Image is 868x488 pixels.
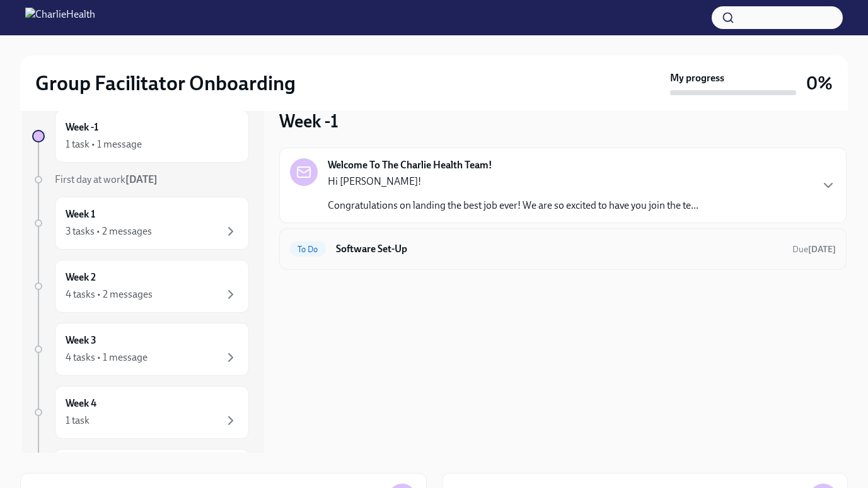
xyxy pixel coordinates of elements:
[290,239,836,259] a: To DoSoftware Set-UpDue[DATE]
[290,245,326,254] span: To Do
[32,197,249,250] a: Week 13 tasks • 2 messages
[35,71,296,96] h2: Group Facilitator Onboarding
[66,224,152,238] div: 3 tasks • 2 messages
[792,243,836,255] span: September 23rd, 2025 10:00
[806,72,833,95] h3: 0%
[66,137,142,151] div: 1 task • 1 message
[66,397,96,410] h6: Week 4
[32,386,249,439] a: Week 41 task
[66,334,96,347] h6: Week 3
[336,242,782,256] h6: Software Set-Up
[66,270,96,284] h6: Week 2
[792,244,836,255] span: Due
[66,351,148,364] div: 4 tasks • 1 message
[32,260,249,313] a: Week 24 tasks • 2 messages
[279,110,339,132] h3: Week -1
[66,207,95,221] h6: Week 1
[55,173,158,185] span: First day at work
[328,175,698,189] p: Hi [PERSON_NAME]!
[32,173,249,187] a: First day at work[DATE]
[66,120,98,134] h6: Week -1
[670,71,724,85] strong: My progress
[25,8,95,28] img: CharlieHealth
[66,288,153,301] div: 4 tasks • 2 messages
[808,244,836,255] strong: [DATE]
[328,158,492,172] strong: Welcome To The Charlie Health Team!
[32,323,249,376] a: Week 34 tasks • 1 message
[32,110,249,163] a: Week -11 task • 1 message
[66,414,90,427] div: 1 task
[328,199,698,212] p: Congratulations on landing the best job ever! We are so excited to have you join the te...
[125,173,158,185] strong: [DATE]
